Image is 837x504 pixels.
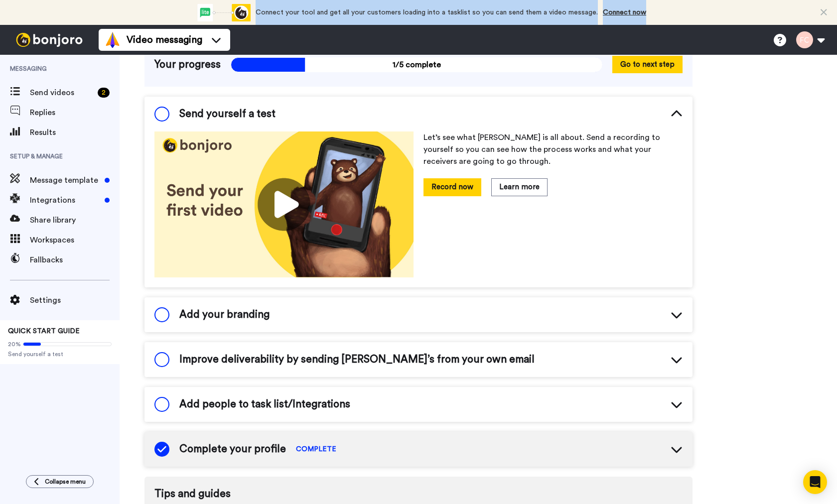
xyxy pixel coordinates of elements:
[30,174,101,186] span: Message template
[179,107,276,122] span: Send yourself a test
[30,126,120,138] span: Results
[154,487,683,502] span: Tips and guides
[127,33,202,47] span: Video messaging
[231,57,602,72] span: 1/5 complete
[30,254,120,266] span: Fallbacks
[423,131,683,167] p: Let’s see what [PERSON_NAME] is all about. Send a recording to yourself so you can see how the pr...
[179,307,270,322] span: Add your branding
[8,328,80,335] span: QUICK START GUIDE
[612,56,683,73] button: Go to next step
[8,340,21,348] span: 20%
[603,9,646,16] a: Connect now
[30,214,120,226] span: Share library
[196,4,251,21] div: animation
[179,397,350,412] span: Add people to task list/Integrations
[296,444,336,454] span: COMPLETE
[45,478,86,486] span: Collapse menu
[8,350,112,358] span: Send yourself a test
[154,131,414,277] img: 178eb3909c0dc23ce44563bdb6dc2c11.jpg
[491,178,548,196] button: Learn more
[423,178,481,196] button: Record now
[26,475,94,488] button: Collapse menu
[154,57,221,72] span: Your progress
[30,87,94,99] span: Send videos
[256,9,598,16] span: Connect your tool and get all your customers loading into a tasklist so you can send them a video...
[12,33,87,47] img: bj-logo-header-white.svg
[179,352,535,367] span: Improve deliverability by sending [PERSON_NAME]’s from your own email
[30,294,120,306] span: Settings
[98,88,110,98] div: 2
[105,32,121,48] img: vm-color.svg
[30,107,120,119] span: Replies
[30,234,120,246] span: Workspaces
[803,470,827,494] div: Open Intercom Messenger
[179,442,286,457] span: Complete your profile
[30,194,101,206] span: Integrations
